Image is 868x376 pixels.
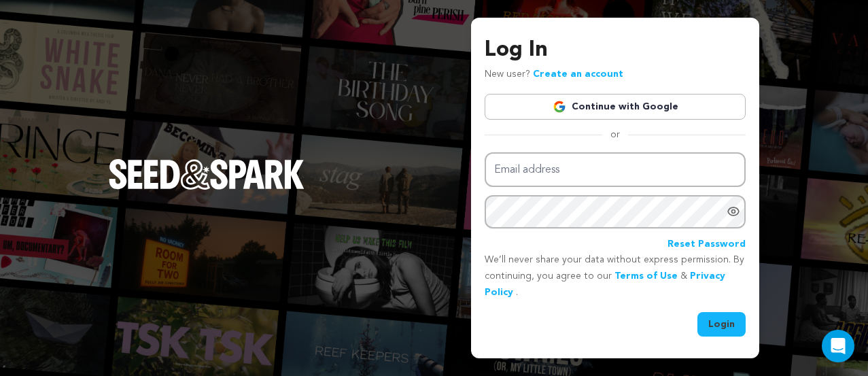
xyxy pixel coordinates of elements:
[553,100,566,114] img: Google logo
[822,330,854,362] div: Open Intercom Messenger
[109,159,305,189] img: Seed&Spark Logo
[485,271,725,297] a: Privacy Policy
[485,34,746,67] h3: Log In
[485,252,746,301] p: We’ll never share your data without express permission. By continuing, you agree to our & .
[697,312,746,337] button: Login
[602,128,628,141] span: or
[667,237,746,253] a: Reset Password
[727,205,740,218] a: Show password as plain text. Warning: this will display your password on the screen.
[485,152,746,187] input: Email address
[109,159,305,216] a: Seed&Spark Homepage
[533,69,623,79] a: Create an account
[485,94,746,120] a: Continue with Google
[614,271,678,281] a: Terms of Use
[485,67,623,83] p: New user?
